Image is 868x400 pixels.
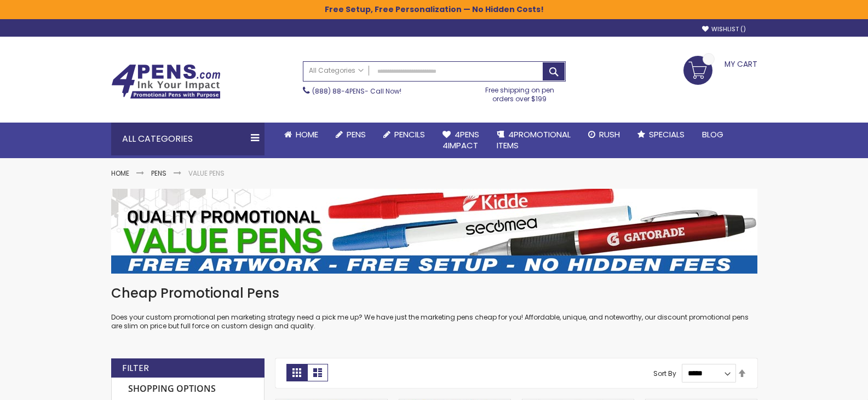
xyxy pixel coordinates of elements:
[702,129,723,140] span: Blog
[151,169,166,178] a: Pens
[497,129,571,151] span: 4PROMOTIONAL ITEMS
[474,82,566,103] div: Free shipping on pen orders over $199
[327,123,375,147] a: Pens
[649,129,685,140] span: Specials
[442,129,479,151] span: 4Pens 4impact
[629,123,693,147] a: Specials
[309,66,364,75] span: All Categories
[303,62,369,80] a: All Categories
[488,123,579,158] a: 4PROMOTIONALITEMS
[122,362,149,374] strong: Filter
[312,86,365,96] a: (888) 88-4PENS
[347,129,366,140] span: Pens
[296,129,318,140] span: Home
[111,285,757,331] div: Does your custom promotional pen marketing strategy need a pick me up? We have just the marketing...
[434,123,488,158] a: 4Pens4impact
[111,64,221,99] img: 4Pens Custom Pens and Promotional Products
[111,123,265,155] div: All Categories
[579,123,629,147] a: Rush
[111,169,129,178] a: Home
[375,123,434,147] a: Pencils
[702,25,746,33] a: Wishlist
[111,285,757,302] h1: Cheap Promotional Pens
[653,368,676,378] label: Sort By
[394,129,425,140] span: Pencils
[188,169,225,178] strong: Value Pens
[286,364,307,381] strong: Grid
[312,86,401,96] span: - Call Now!
[111,189,757,274] img: Value Pens
[275,123,327,147] a: Home
[693,123,732,147] a: Blog
[599,129,620,140] span: Rush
